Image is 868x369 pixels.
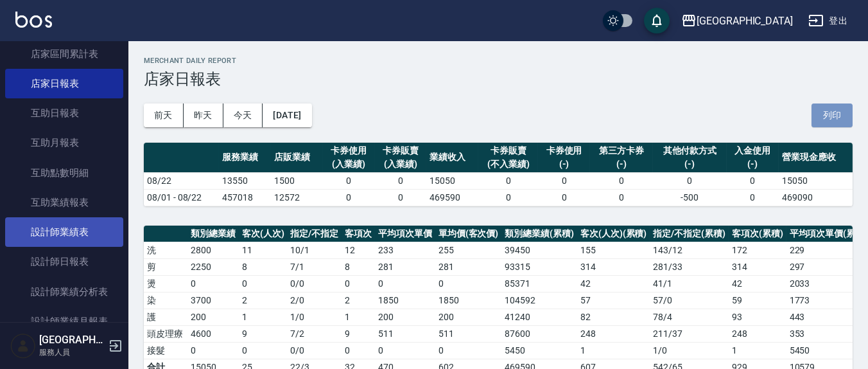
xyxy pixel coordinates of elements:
[653,172,727,189] td: 0
[729,242,786,258] td: 172
[650,226,729,242] th: 指定/不指定(累積)
[577,292,650,309] td: 57
[650,242,729,258] td: 143 / 12
[144,242,187,258] td: 洗
[375,189,427,206] td: 0
[187,242,239,258] td: 2800
[263,104,311,127] button: [DATE]
[144,275,187,292] td: 燙
[239,292,288,309] td: 2
[435,342,502,359] td: 0
[482,157,535,171] div: (不入業績)
[541,144,587,157] div: 卡券使用
[144,325,187,342] td: 頭皮理療
[426,172,478,189] td: 15050
[375,325,435,342] td: 511
[219,172,271,189] td: 13550
[342,325,375,342] td: 9
[378,144,424,157] div: 卡券販賣
[144,143,853,206] table: a dense table
[184,104,223,127] button: 昨天
[501,292,577,309] td: 104592
[10,333,36,359] img: Person
[287,226,342,242] th: 指定/不指定
[323,189,375,206] td: 0
[697,13,793,29] div: [GEOGRAPHIC_DATA]
[223,104,263,127] button: 今天
[577,275,650,292] td: 42
[5,188,123,217] a: 互助業績報表
[803,9,853,33] button: 登出
[375,242,435,258] td: 233
[501,258,577,275] td: 93315
[593,144,650,157] div: 第三方卡券
[779,143,853,173] th: 營業現金應收
[287,325,342,342] td: 7 / 2
[650,258,729,275] td: 281 / 33
[326,144,372,157] div: 卡券使用
[5,217,123,247] a: 設計師業績表
[239,325,288,342] td: 9
[730,144,776,157] div: 入金使用
[727,189,779,206] td: 0
[541,157,587,171] div: (-)
[729,292,786,309] td: 59
[501,325,577,342] td: 87600
[342,292,375,309] td: 2
[538,189,590,206] td: 0
[239,342,288,359] td: 0
[435,309,502,325] td: 200
[287,275,342,292] td: 0 / 0
[501,275,577,292] td: 85371
[144,57,853,65] h2: Merchant Daily Report
[287,309,342,325] td: 1 / 0
[426,143,478,173] th: 業績收入
[187,325,239,342] td: 4600
[342,258,375,275] td: 8
[650,325,729,342] td: 211 / 37
[779,189,853,206] td: 469090
[812,104,853,127] button: 列印
[538,172,590,189] td: 0
[482,144,535,157] div: 卡券販賣
[729,226,786,242] th: 客項次(累積)
[435,292,502,309] td: 1850
[342,309,375,325] td: 1
[239,309,288,325] td: 1
[729,258,786,275] td: 314
[39,334,105,346] h5: [GEOGRAPHIC_DATA]
[375,309,435,325] td: 200
[478,189,538,206] td: 0
[15,12,52,28] img: Logo
[287,292,342,309] td: 2 / 0
[644,8,670,33] button: save
[650,292,729,309] td: 57 / 0
[187,292,239,309] td: 3700
[239,275,288,292] td: 0
[187,226,239,242] th: 類別總業績
[375,226,435,242] th: 平均項次單價
[239,226,288,242] th: 客次(人次)
[271,143,323,173] th: 店販業績
[590,172,653,189] td: 0
[435,226,502,242] th: 單均價(客次價)
[729,342,786,359] td: 1
[593,157,650,171] div: (-)
[577,342,650,359] td: 1
[729,275,786,292] td: 42
[501,242,577,258] td: 39450
[779,172,853,189] td: 15050
[650,342,729,359] td: 1 / 0
[287,242,342,258] td: 10 / 1
[144,292,187,309] td: 染
[219,143,271,173] th: 服務業績
[5,247,123,276] a: 設計師日報表
[501,226,577,242] th: 類別總業績(累積)
[5,98,123,128] a: 互助日報表
[590,189,653,206] td: 0
[375,172,427,189] td: 0
[653,189,727,206] td: -500
[187,309,239,325] td: 200
[375,292,435,309] td: 1850
[577,226,650,242] th: 客次(人次)(累積)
